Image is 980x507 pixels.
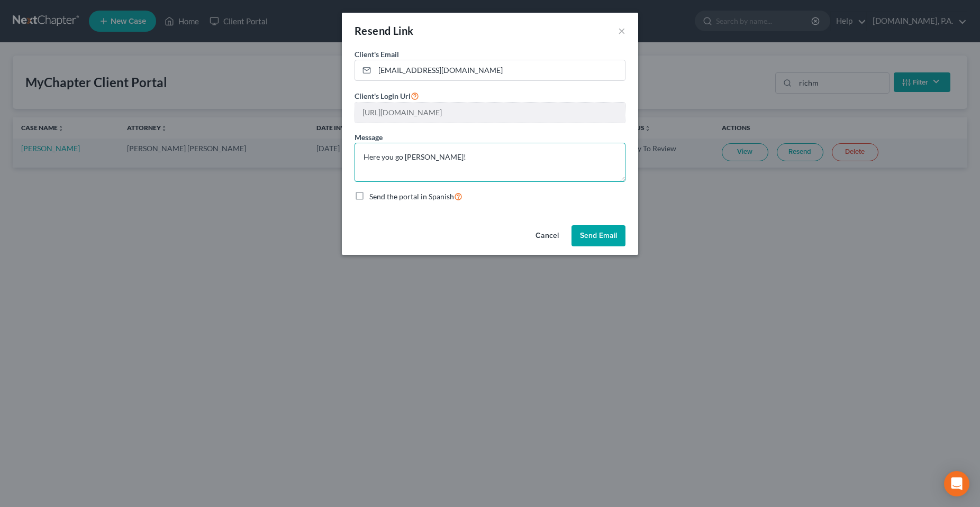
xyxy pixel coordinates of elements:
span: Client's Email [355,50,399,59]
div: Resend Link [355,23,413,38]
label: Message [355,132,383,143]
label: Client's Login Url [355,89,419,102]
input: -- [355,103,625,123]
button: Cancel [527,225,567,246]
button: × [618,24,625,37]
button: Send Email [571,225,625,246]
input: Enter email... [375,60,625,80]
span: Send the portal in Spanish [369,192,454,201]
div: Open Intercom Messenger [944,471,969,496]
